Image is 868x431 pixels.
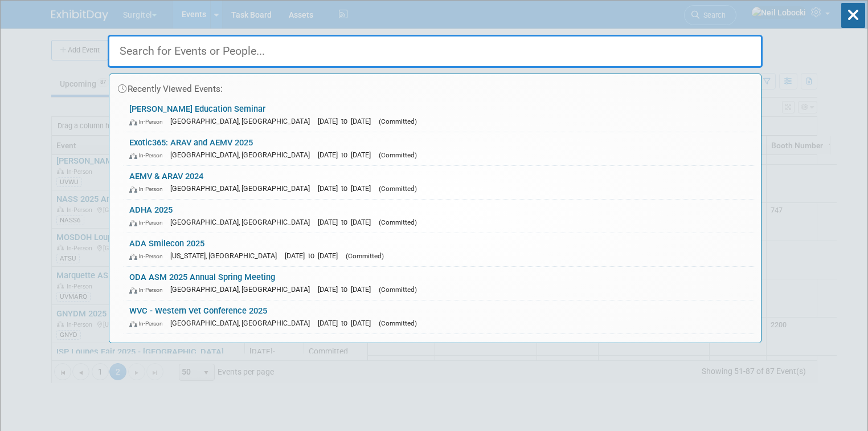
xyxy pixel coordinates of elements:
span: [GEOGRAPHIC_DATA], [GEOGRAPHIC_DATA] [170,319,316,327]
span: [GEOGRAPHIC_DATA], [GEOGRAPHIC_DATA] [170,151,316,159]
span: In-Person [129,219,168,226]
span: [DATE] to [DATE] [318,117,376,125]
span: In-Person [129,118,168,125]
span: [DATE] to [DATE] [318,151,376,159]
span: In-Person [129,320,168,327]
span: [DATE] to [DATE] [318,285,376,294]
span: (Committed) [346,252,384,260]
span: [GEOGRAPHIC_DATA], [GEOGRAPHIC_DATA] [170,218,316,226]
span: [DATE] to [DATE] [318,319,376,327]
span: [GEOGRAPHIC_DATA], [GEOGRAPHIC_DATA] [170,184,316,193]
span: In-Person [129,152,168,159]
span: In-Person [129,253,168,260]
span: [DATE] to [DATE] [318,218,376,226]
span: [GEOGRAPHIC_DATA], [GEOGRAPHIC_DATA] [170,285,316,294]
span: (Committed) [379,117,417,125]
span: (Committed) [379,319,417,327]
a: Exotic365: ARAV and AEMV 2025 In-Person [GEOGRAPHIC_DATA], [GEOGRAPHIC_DATA] [DATE] to [DATE] (Co... [124,132,755,165]
span: In-Person [129,286,168,294]
input: Search for Events or People... [108,35,763,68]
a: WVC - Western Vet Conference 2025 In-Person [GEOGRAPHIC_DATA], [GEOGRAPHIC_DATA] [DATE] to [DATE]... [124,300,755,334]
div: Recently Viewed Events: [115,74,755,99]
span: (Committed) [379,185,417,193]
a: ADHA 2025 In-Person [GEOGRAPHIC_DATA], [GEOGRAPHIC_DATA] [DATE] to [DATE] (Committed) [124,200,755,233]
span: [US_STATE], [GEOGRAPHIC_DATA] [170,251,282,260]
a: AEMV & ARAV 2024 In-Person [GEOGRAPHIC_DATA], [GEOGRAPHIC_DATA] [DATE] to [DATE] (Committed) [124,166,755,199]
span: [DATE] to [DATE] [318,184,376,193]
span: [GEOGRAPHIC_DATA], [GEOGRAPHIC_DATA] [170,117,316,125]
a: ADA Smilecon 2025 In-Person [US_STATE], [GEOGRAPHIC_DATA] [DATE] to [DATE] (Committed) [124,233,755,266]
span: (Committed) [379,218,417,226]
span: In-Person [129,185,168,193]
a: [PERSON_NAME] Education Seminar In-Person [GEOGRAPHIC_DATA], [GEOGRAPHIC_DATA] [DATE] to [DATE] (... [124,99,755,132]
span: (Committed) [379,286,417,294]
span: (Committed) [379,151,417,159]
span: [DATE] to [DATE] [285,251,343,260]
a: ODA ASM 2025 Annual Spring Meeting In-Person [GEOGRAPHIC_DATA], [GEOGRAPHIC_DATA] [DATE] to [DATE... [124,267,755,300]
